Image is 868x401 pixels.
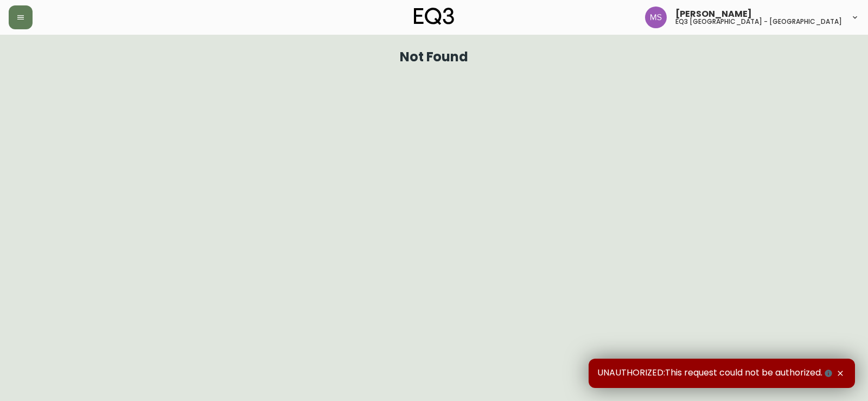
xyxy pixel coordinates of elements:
[645,7,667,28] img: 1b6e43211f6f3cc0b0729c9049b8e7af
[400,52,469,62] h1: Not Found
[675,10,752,18] span: [PERSON_NAME]
[414,8,454,25] img: logo
[597,367,834,379] span: UNAUTHORIZED:This request could not be authorized.
[675,18,842,25] h5: eq3 [GEOGRAPHIC_DATA] - [GEOGRAPHIC_DATA]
